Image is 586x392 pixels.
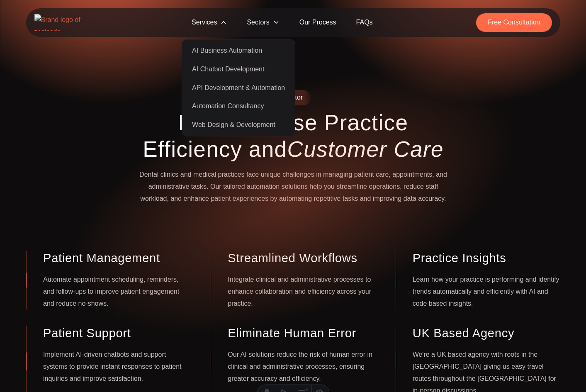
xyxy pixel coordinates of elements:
strong: Customer Care [287,136,443,161]
a: Automation Consultancy [184,97,293,116]
h3: Streamlined Workflows [228,251,375,265]
span: Services [182,13,237,32]
h3: Patient Management [43,251,191,265]
p: Dental clinics and medical practices face unique challenges in managing patient care, appointment... [134,169,452,205]
div: Sector [275,90,311,105]
h3: Eliminate Human Error [228,326,375,341]
a: API Development & Automation [184,78,293,97]
a: FAQs [346,13,383,32]
a: Web Design & Development [184,116,293,134]
a: Free Consultation [476,13,552,32]
img: Brand logo of zestcode automation [34,14,88,31]
p: Automate appointment scheduling, reminders, and follow-ups to improve patient engagement and redu... [43,274,191,309]
h3: Practice Insights [412,251,560,265]
p: Learn how your practice is performing and identify trends automatically and efficiently with AI a... [412,274,560,309]
p: Implement AI-driven chatbots and support systems to provide instant responses to patient inquirie... [43,349,191,385]
h3: Patient Support [43,326,191,341]
a: Our Process [289,13,346,32]
p: Our AI solutions reduce the risk of human error in clinical and administrative processes, ensurin... [228,349,375,385]
h3: UK Based Agency [412,326,560,341]
p: Integrate clinical and administrative processes to enhance collaboration and efficiency across yo... [228,274,375,309]
span: Sectors [237,13,289,32]
a: AI Business Automation [184,41,293,60]
h1: Revolutionise Practice Efficiency and [134,110,452,163]
a: AI Chatbot Development [184,60,293,79]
